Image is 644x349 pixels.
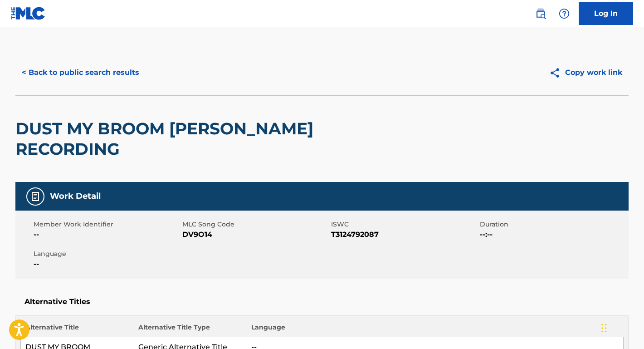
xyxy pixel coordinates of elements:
[599,305,644,349] div: Widget de chat
[15,61,146,84] button: < Back to public search results
[480,220,626,229] span: Duration
[331,220,478,229] span: ISWC
[599,305,644,349] iframe: Chat Widget
[30,191,41,202] img: Work Detail
[15,118,383,159] h2: DUST MY BROOM [PERSON_NAME] RECORDING
[480,229,626,240] span: --:--
[34,249,180,259] span: Language
[182,229,329,240] span: DV9O14
[535,8,546,19] img: search
[34,220,180,229] span: Member Work Identifier
[34,229,180,240] span: --
[532,5,550,23] a: Public Search
[21,323,134,337] th: Alternative Title
[579,2,633,25] a: Log In
[24,297,620,306] h5: Alternative Titles
[331,229,478,240] span: T3124792087
[50,191,101,202] h5: Work Detail
[182,220,329,229] span: MLC Song Code
[601,315,607,342] div: Glisser
[247,323,624,337] th: Language
[134,323,247,337] th: Alternative Title Type
[543,61,629,84] button: Copy work link
[549,67,565,79] img: Copy work link
[559,8,570,19] img: help
[555,5,573,23] div: Help
[11,7,46,20] img: MLC Logo
[34,259,180,270] span: --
